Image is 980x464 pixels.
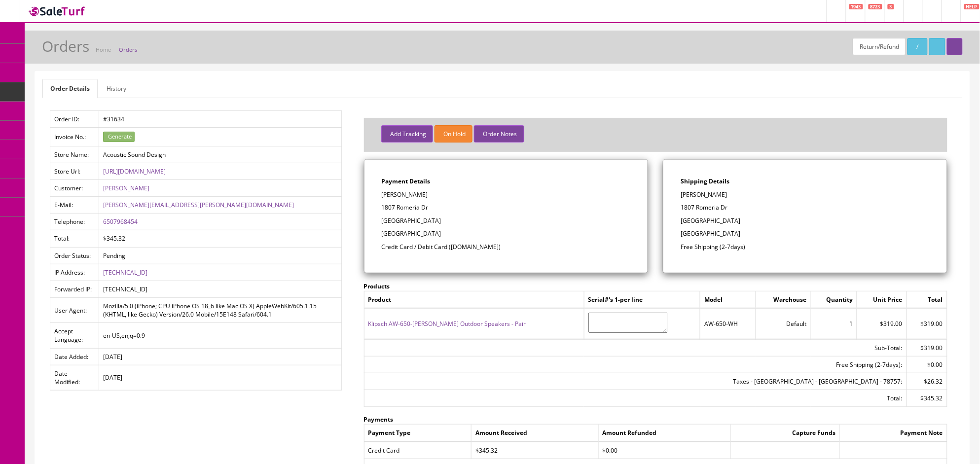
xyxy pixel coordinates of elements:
a: 6507968454 [103,217,138,226]
button: On Hold [435,125,472,143]
p: 1807 Romeria Dr [382,203,631,212]
button: Generate [103,132,135,142]
span: HELP [964,4,980,9]
td: Model [700,291,756,309]
strong: Payments [364,415,394,424]
p: Credit Card / Debit Card ([DOMAIN_NAME]) [382,243,631,251]
td: en-US,en;q=0.9 [99,323,341,348]
a: / [907,38,928,55]
a: Order Details [42,79,98,98]
h1: Orders [42,38,89,54]
td: Default [756,308,811,339]
td: User Agent: [50,298,99,323]
p: [PERSON_NAME] [681,190,930,199]
a: History [99,79,134,98]
td: 1 [811,308,857,339]
td: Accept Language: [50,323,99,348]
p: [PERSON_NAME] [382,190,631,199]
td: Credit Card [364,442,471,459]
td: Unit Price [857,291,907,309]
td: #31634 [99,111,341,128]
td: $345.32 [907,390,947,407]
td: Capture Funds [730,425,840,442]
strong: Products [364,282,390,290]
a: Home [96,46,111,53]
td: $319.00 [907,339,947,357]
strong: Shipping Details [681,177,729,185]
td: $26.32 [907,373,947,390]
td: Amount Received [472,425,599,442]
a: Klipsch AW-650-[PERSON_NAME] Outdoor Speakers - Pair [368,320,526,328]
td: Customer: [50,180,99,197]
button: Add Tracking [381,125,433,143]
td: Date Modified: [50,365,99,390]
td: [DATE] [99,365,341,390]
td: Serial#'s 1-per line [584,291,700,309]
td: AW-650-WH [700,308,756,339]
p: [GEOGRAPHIC_DATA] [681,216,930,225]
td: Invoice No.: [50,128,99,146]
td: Product [364,291,584,309]
td: Sub-Total: [364,339,907,357]
td: Store Url: [50,163,99,179]
td: Order ID: [50,111,99,128]
td: Date Added: [50,348,99,365]
img: SaleTurf [28,4,87,18]
td: Payment Type [364,425,471,442]
td: $319.00 [907,308,947,339]
a: [PERSON_NAME] [103,184,149,192]
td: Acoustic Sound Design [99,146,341,163]
span: 3 [888,4,894,9]
td: Total: [50,230,99,247]
td: $0.00 [907,356,947,373]
a: Return/Refund [853,38,906,55]
a: [URL][DOMAIN_NAME] [103,167,166,176]
span: 1943 [849,4,863,9]
td: Store Name: [50,146,99,163]
td: Pending [99,247,341,264]
td: $0.00 [598,442,730,459]
td: E-Mail: [50,197,99,214]
span: 8723 [869,4,882,9]
td: Taxes - [GEOGRAPHIC_DATA] - [GEOGRAPHIC_DATA] - 78757: [364,373,907,390]
td: Order Status: [50,247,99,264]
strong: Payment Details [382,177,431,185]
td: Warehouse [756,291,811,309]
td: Total [907,291,947,309]
td: $345.32 [472,442,599,459]
p: [GEOGRAPHIC_DATA] [382,229,631,238]
td: Free Shipping (2-7days): [364,356,907,373]
button: Order Notes [474,125,524,143]
td: Payment Note [840,425,947,442]
p: 1807 Romeria Dr [681,203,930,212]
td: [TECHNICAL_ID] [99,281,341,297]
td: Total: [364,390,907,407]
td: IP Address: [50,264,99,281]
a: [TECHNICAL_ID] [103,268,147,277]
p: [GEOGRAPHIC_DATA] [382,216,631,225]
td: Telephone: [50,214,99,230]
td: Amount Refunded [598,425,730,442]
p: [GEOGRAPHIC_DATA] [681,229,930,238]
td: $345.32 [99,230,341,247]
td: [DATE] [99,348,341,365]
td: Mozilla/5.0 (iPhone; CPU iPhone OS 18_6 like Mac OS X) AppleWebKit/605.1.15 (KHTML, like Gecko) V... [99,298,341,323]
td: Forwarded IP: [50,281,99,297]
a: [PERSON_NAME][EMAIL_ADDRESS][PERSON_NAME][DOMAIN_NAME] [103,201,294,209]
p: Free Shipping (2-7days) [681,243,930,251]
td: $319.00 [857,308,907,339]
td: Quantity [811,291,857,309]
a: Orders [119,46,137,53]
